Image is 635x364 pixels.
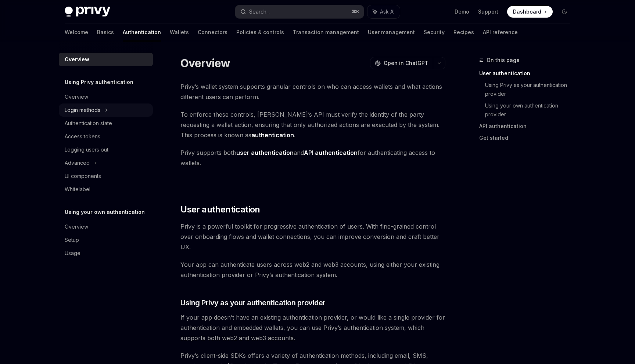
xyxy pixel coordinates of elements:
[170,23,189,41] a: Wallets
[304,149,358,156] strong: API authentication
[352,9,359,15] span: ⌘ K
[97,23,114,41] a: Basics
[65,208,145,216] h5: Using your own authentication
[180,148,445,168] span: Privy supports both and for authenticating access to wallets.
[59,53,153,66] a: Overview
[65,119,112,128] div: Authentication state
[180,312,445,343] span: If your app doesn’t have an existing authentication provider, or would like a single provider for...
[59,220,153,233] a: Overview
[235,5,364,18] button: Search...⌘K
[249,7,270,16] div: Search...
[65,236,79,244] div: Setup
[65,185,90,194] div: Whitelabel
[180,109,445,140] span: To enforce these controls, [PERSON_NAME]’s API must verify the identity of the party requesting a...
[65,249,80,258] div: Usage
[455,8,469,15] a: Demo
[479,132,576,144] a: Get started
[65,78,133,87] h5: Using Privy authentication
[123,23,161,41] a: Authentication
[559,6,570,18] button: Toggle dark mode
[507,6,553,18] a: Dashboard
[368,23,415,41] a: User management
[424,23,445,41] a: Security
[453,23,474,41] a: Recipes
[483,23,518,41] a: API reference
[380,8,395,15] span: Ask AI
[479,68,576,79] a: User authentication
[59,143,153,156] a: Logging users out
[59,117,153,130] a: Authentication state
[59,130,153,143] a: Access tokens
[59,183,153,196] a: Whitelabel
[485,100,576,120] a: Using your own authentication provider
[180,57,230,70] h1: Overview
[65,145,108,154] div: Logging users out
[65,92,88,101] div: Overview
[370,57,433,69] button: Open in ChatGPT
[180,81,445,102] span: Privy’s wallet system supports granular controls on who can access wallets and what actions diffe...
[65,23,88,41] a: Welcome
[236,149,294,156] strong: user authentication
[59,247,153,260] a: Usage
[513,8,541,15] span: Dashboard
[367,5,400,18] button: Ask AI
[479,120,576,132] a: API authentication
[251,131,294,139] strong: authentication
[180,298,326,308] span: Using Privy as your authentication provider
[180,259,445,280] span: Your app can authenticate users across web2 and web3 accounts, using either your existing authent...
[65,172,101,181] div: UI components
[59,90,153,103] a: Overview
[180,204,260,215] span: User authentication
[478,8,498,15] a: Support
[485,79,576,100] a: Using Privy as your authentication provider
[384,59,428,67] span: Open in ChatGPT
[65,106,100,114] div: Login methods
[65,222,88,231] div: Overview
[65,132,100,141] div: Access tokens
[65,159,90,167] div: Advanced
[59,233,153,247] a: Setup
[293,23,359,41] a: Transaction management
[487,56,520,65] span: On this page
[180,221,445,252] span: Privy is a powerful toolkit for progressive authentication of users. With fine-grained control ov...
[236,23,284,41] a: Policies & controls
[65,55,89,64] div: Overview
[59,170,153,183] a: UI components
[198,23,227,41] a: Connectors
[65,7,110,17] img: dark logo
